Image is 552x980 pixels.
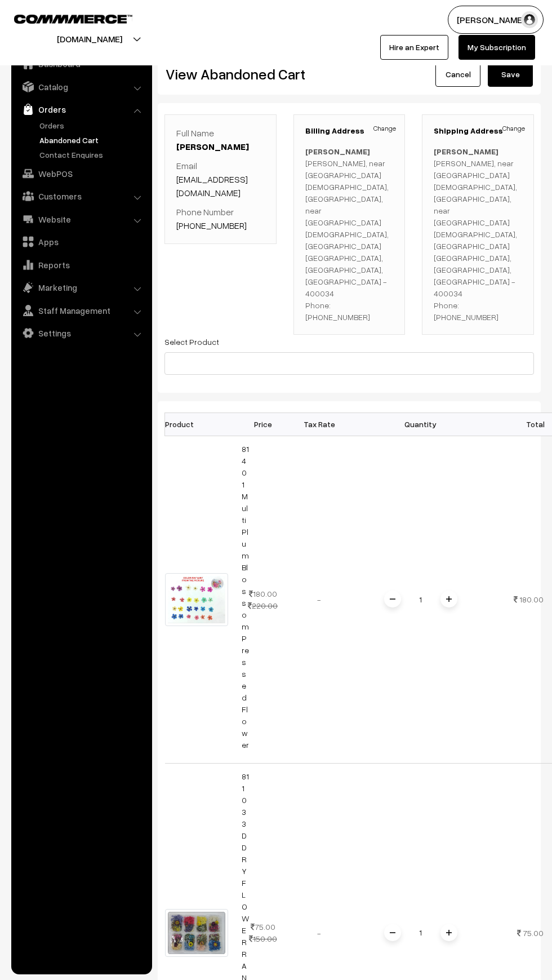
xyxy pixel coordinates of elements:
[14,300,148,321] a: Staff Management
[446,596,452,602] img: plusI
[390,596,395,602] img: minus
[165,909,228,956] img: 1727511515535-789406342.png
[446,930,452,935] img: plusI
[521,11,538,28] img: user
[14,15,132,23] img: COMMMERCE
[164,336,219,348] label: Select Product
[14,232,148,252] a: Apps
[305,126,394,136] h3: Billing Address
[176,126,265,153] p: Full Name
[488,62,533,87] button: Save
[14,77,148,97] a: Catalog
[37,149,148,161] a: Contact Enquires
[14,255,148,275] a: Reports
[434,126,522,136] h3: Shipping Address
[176,220,247,231] a: [PHONE_NUMBER]
[14,163,148,184] a: WebPOS
[176,174,248,198] a: [EMAIL_ADDRESS][DOMAIN_NAME]
[37,134,148,146] a: Abandoned Cart
[14,209,148,229] a: Website
[458,35,535,60] a: My Subscription
[165,413,235,436] th: Product
[248,601,278,610] strike: 220.00
[37,119,148,131] a: Orders
[502,123,525,134] a: Change
[434,145,522,323] p: [PERSON_NAME], near [GEOGRAPHIC_DATA][DEMOGRAPHIC_DATA],[GEOGRAPHIC_DATA], near [GEOGRAPHIC_DATA]...
[14,11,113,25] a: COMMMERCE
[176,205,265,232] p: Phone Number
[166,65,341,83] h2: View Abandoned Cart
[317,595,321,604] span: -
[305,145,394,323] p: [PERSON_NAME], near [GEOGRAPHIC_DATA][DEMOGRAPHIC_DATA],[GEOGRAPHIC_DATA], near [GEOGRAPHIC_DATA]...
[14,277,148,298] a: Marketing
[317,928,321,938] span: -
[235,436,291,763] td: 180.00
[435,62,480,87] a: Cancel
[291,413,348,436] th: Tax Rate
[448,6,544,34] button: [PERSON_NAME]…
[14,99,148,119] a: Orders
[390,930,395,935] img: minus
[235,413,291,436] th: Price
[348,413,494,436] th: Quantity
[494,413,550,436] th: Total
[176,141,249,152] a: [PERSON_NAME]
[17,25,162,53] button: [DOMAIN_NAME]
[14,323,148,343] a: Settings
[242,444,249,750] a: 81401 Multi Plum Blossom Pressed Flower
[249,934,277,943] strike: 150.00
[434,147,498,156] b: [PERSON_NAME]
[165,573,228,626] img: 81401 Multi Plum Blossom Pressed Flower.png
[14,186,148,206] a: Customers
[373,123,396,134] a: Change
[519,595,544,604] span: 180.00
[176,159,265,199] p: Email
[380,35,448,60] a: Hire an Expert
[305,147,370,156] b: [PERSON_NAME]
[523,928,544,938] span: 75.00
